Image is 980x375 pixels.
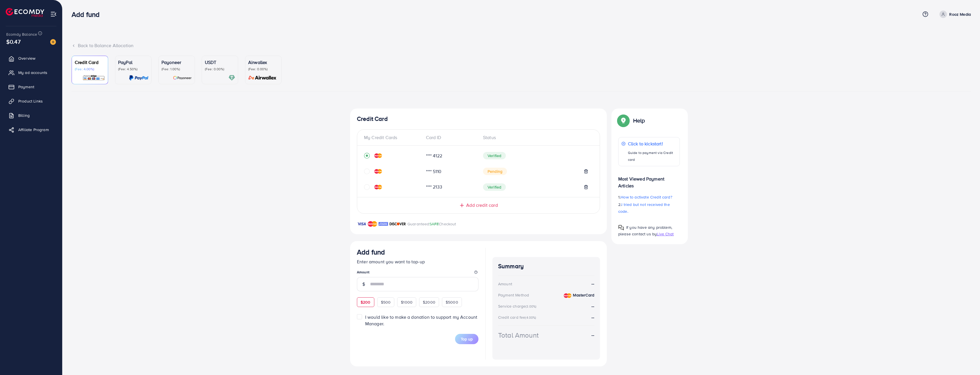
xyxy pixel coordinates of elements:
[949,11,971,18] p: Rooz Media
[498,281,512,287] div: Amount
[75,59,105,66] p: Credit Card
[618,171,680,189] p: Most Viewed Payment Articles
[364,184,370,190] svg: circle
[633,117,645,124] p: Help
[4,110,58,121] a: Billing
[483,183,506,191] span: Verified
[618,201,680,215] p: 2.
[75,67,105,71] p: (Fee: 4.00%)
[50,39,56,45] img: image
[248,67,278,71] p: (Fee: 0.00%)
[381,299,391,305] span: $500
[618,194,680,200] p: 1.
[466,202,498,208] span: Add credit card
[591,303,594,309] strong: --
[357,258,478,265] p: Enter amount you want to top-up
[6,37,21,46] span: $0.47
[173,75,192,81] img: card
[591,314,594,320] strong: --
[364,169,370,174] svg: circle
[4,124,58,135] a: Affiliate Program
[374,185,382,189] img: credit
[483,152,506,159] span: Verified
[6,31,37,37] span: Ecomdy Balance
[564,293,571,298] img: credit
[407,220,456,227] p: Guaranteed Checkout
[4,81,58,93] a: Payment
[374,169,382,174] img: credit
[248,59,278,66] p: Airwallex
[82,75,105,81] img: card
[401,299,413,305] span: $1000
[357,220,366,227] img: brand
[205,59,235,66] p: USDT
[229,75,235,81] img: card
[161,67,192,71] p: (Fee: 1.00%)
[4,53,58,64] a: Overview
[478,134,593,141] div: Status
[657,231,674,237] span: Live Chat
[18,113,30,118] span: Billing
[429,221,439,227] span: SAFE
[357,270,478,277] legend: Amount
[364,153,370,159] svg: record circle
[6,8,44,17] img: logo
[129,75,148,81] img: card
[498,330,539,340] div: Total Amount
[525,315,536,320] small: (4.00%)
[621,194,672,200] span: How to activate Credit card?
[365,314,477,327] span: I would like to make a donation to support my Account Manager.
[18,84,34,90] span: Payment
[361,299,371,305] span: $200
[498,303,538,309] div: Service charge
[357,248,385,256] h3: Add fund
[246,75,278,81] img: card
[628,140,677,147] p: Click to kickstart!
[18,127,49,133] span: Affiliate Program
[364,134,421,141] div: My Credit Cards
[618,225,624,230] img: Popup guide
[368,220,377,227] img: brand
[72,42,971,49] div: Back to Balance Allocation
[18,55,35,61] span: Overview
[573,292,594,298] strong: MasterCard
[357,115,600,123] h4: Credit Card
[421,134,479,141] div: Card ID
[18,98,43,104] span: Product Links
[591,332,594,338] strong: --
[446,299,458,305] span: $5000
[379,220,388,227] img: brand
[374,153,382,158] img: credit
[498,314,538,320] div: Credit card fee
[461,336,473,342] span: Top up
[483,168,507,175] span: Pending
[956,349,976,371] iframe: Chat
[591,280,594,287] strong: --
[50,11,57,17] img: menu
[498,263,594,270] h4: Summary
[18,70,47,75] span: My ad accounts
[423,299,435,305] span: $2000
[4,67,58,78] a: My ad accounts
[205,67,235,71] p: (Fee: 0.00%)
[498,292,529,298] div: Payment Method
[161,59,192,66] p: Payoneer
[526,304,536,309] small: (3.00%)
[118,67,148,71] p: (Fee: 4.50%)
[618,224,672,237] span: If you have any problem, please contact us by
[455,334,478,344] button: Top up
[4,95,58,107] a: Product Links
[618,115,629,126] img: Popup guide
[118,59,148,66] p: PayPal
[628,149,677,163] p: Guide to payment via Credit card
[937,11,971,18] a: Rooz Media
[72,10,104,19] h3: Add fund
[389,220,406,227] img: brand
[618,202,670,214] span: I tried but not received the code.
